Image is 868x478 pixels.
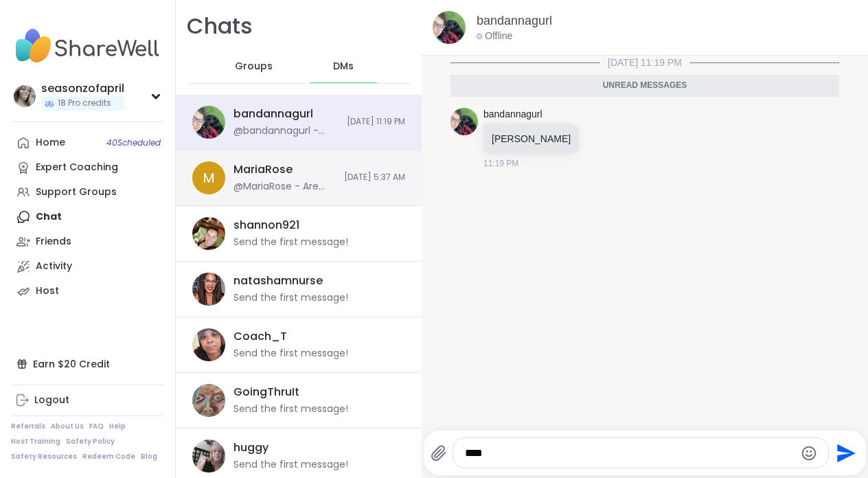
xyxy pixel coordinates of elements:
div: Expert Coaching [36,161,118,174]
textarea: Type your message [465,446,794,460]
a: Host Training [11,437,60,446]
div: Support Groups [36,185,117,199]
a: Help [109,422,126,431]
img: https://sharewell-space-live.sfo3.digitaloceanspaces.com/user-generated/be0122ad-1d0f-45ab-a66e-e... [192,440,225,473]
a: Safety Policy [66,437,115,446]
img: https://sharewell-space-live.sfo3.digitaloceanspaces.com/user-generated/48fc4fc7-d9bc-4228-993b-a... [192,384,225,417]
div: shannon921 [233,218,299,233]
div: huggy [233,440,269,455]
img: https://sharewell-space-live.sfo3.digitaloceanspaces.com/user-generated/f837f3be-89e4-4695-8841-a... [433,11,466,44]
span: 11:19 PM [483,157,518,170]
a: Activity [11,254,164,279]
a: Friends [11,229,164,254]
div: Offline [477,30,512,43]
div: seasonzofapril [41,81,124,96]
span: 40 Scheduled [106,137,161,148]
div: Send the first message! [233,402,348,416]
p: [PERSON_NAME] [492,132,571,146]
button: Send [829,437,860,468]
div: Earn $20 Credit [11,352,164,376]
span: Groups [235,60,273,73]
div: Coach_T [233,329,287,344]
a: Redeem Code [82,452,135,462]
a: bandannagurl [477,12,552,30]
img: ShareWell Nav Logo [11,22,164,70]
a: Blog [141,452,157,462]
div: bandannagurl [233,106,313,122]
span: [DATE] 5:37 AM [344,172,405,183]
span: 18 Pro credits [58,98,111,109]
button: Emoji picker [801,445,817,462]
div: @MariaRose - Are you having a hard time logging in? [233,180,336,194]
a: Host [11,279,164,304]
a: Referrals [11,422,45,431]
div: Send the first message! [233,347,348,361]
span: [DATE] 11:19 PM [347,116,405,128]
img: https://sharewell-space-live.sfo3.digitaloceanspaces.com/user-generated/4f846c8f-9036-431e-be73-f... [192,328,225,361]
img: https://sharewell-space-live.sfo3.digitaloceanspaces.com/user-generated/a48c0bee-b1e8-4ea2-86ec-9... [192,273,225,306]
a: Support Groups [11,180,164,205]
a: Safety Resources [11,452,77,462]
div: MariaRose [233,162,293,177]
img: https://sharewell-space-live.sfo3.digitaloceanspaces.com/user-generated/3c1b8d1f-4891-47ec-b23b-a... [192,217,225,250]
div: Host [36,284,59,298]
div: Logout [34,394,69,407]
div: GoingThruIt [233,385,299,400]
a: About Us [51,422,84,431]
div: Unread messages [450,75,839,97]
div: Send the first message! [233,458,348,472]
img: seasonzofapril [14,85,36,107]
span: [DATE] 11:19 PM [599,56,690,69]
img: https://sharewell-space-live.sfo3.digitaloceanspaces.com/user-generated/f837f3be-89e4-4695-8841-a... [192,106,225,139]
h1: Chats [187,11,253,42]
div: natashamnurse [233,273,323,288]
a: Home40Scheduled [11,130,164,155]
a: Logout [11,388,164,413]
div: Send the first message! [233,291,348,305]
div: Home [36,136,65,150]
span: DMs [333,60,354,73]
a: Expert Coaching [11,155,164,180]
div: Activity [36,260,72,273]
a: FAQ [89,422,104,431]
div: @bandannagurl - [PERSON_NAME] [233,124,339,138]
img: https://sharewell-space-live.sfo3.digitaloceanspaces.com/user-generated/f837f3be-89e4-4695-8841-a... [450,108,478,135]
div: Friends [36,235,71,249]
span: M [203,168,215,188]
a: bandannagurl [483,108,542,122]
div: Send the first message! [233,236,348,249]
